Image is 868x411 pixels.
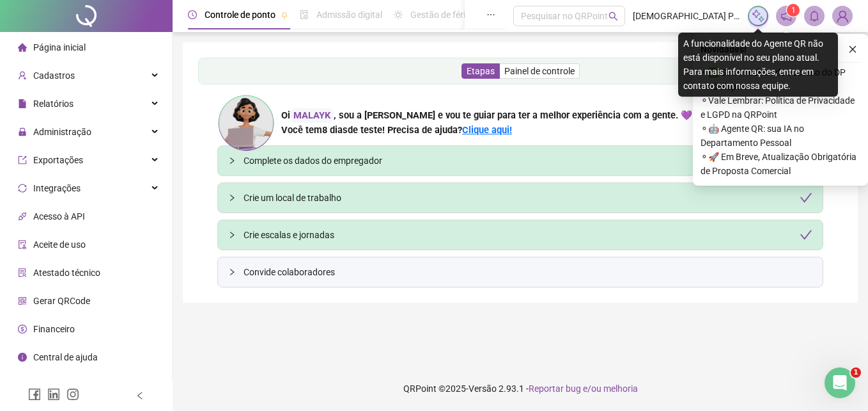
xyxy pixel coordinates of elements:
span: ⚬ 🚀 Em Breve, Atualização Obrigatória de Proposta Comercial [701,150,860,178]
span: home [18,43,27,52]
span: Gestão de férias [410,10,475,20]
div: Complete os dados do empregador [244,154,812,168]
a: Clique aqui! [462,124,512,136]
span: Etapas [467,66,495,76]
span: Controle de ponto [205,10,275,20]
span: 1 [791,6,796,15]
div: Convide colaboradores [218,257,823,287]
span: dias [330,124,348,136]
div: A funcionalidade do Agente QR não está disponível no seu plano atual. Para mais informações, entr... [678,33,838,97]
span: linkedin [47,388,60,401]
img: 92426 [833,6,852,26]
span: Painel de controle [504,66,575,76]
span: Página inicial [33,42,86,52]
span: ⚬ Vale Lembrar: Política de Privacidade e LGPD na QRPoint [701,93,860,122]
span: collapsed [228,194,236,202]
img: ana-icon.cad42e3e8b8746aecfa2.png [217,94,275,152]
span: Integrações [33,183,81,193]
span: search [608,12,618,21]
span: Exportações [33,155,83,165]
span: Versão [469,383,497,394]
span: check [800,229,812,241]
div: Crie escalas e jornadas [244,228,812,242]
span: Reportar bug e/ou melhoria [529,383,638,394]
span: close [848,45,857,54]
span: instagram [66,388,79,401]
span: collapsed [228,157,236,165]
span: check [800,191,812,204]
span: audit [18,240,27,249]
span: qrcode [18,296,27,305]
span: 1 [851,367,861,378]
span: [DEMOGRAPHIC_DATA] PRATA - DMZ ADMINISTRADORA [633,9,740,23]
span: Gerar QRCode [33,296,90,306]
div: MALAYK [290,108,334,123]
span: pushpin [281,12,288,19]
span: Administração [33,127,91,137]
span: bell [809,10,820,22]
div: Crie um local de trabalho [244,191,812,205]
span: notification [780,10,792,22]
div: Complete os dados do empregadorcheck [218,146,823,175]
span: dollar [18,325,27,334]
span: api [18,212,27,221]
span: Convide colaboradores [244,265,812,279]
img: sparkle-icon.fc2bf0ac1784a2077858766a79e2daf3.svg [751,9,765,23]
iframe: Intercom live chat [825,367,855,398]
span: info-circle [18,353,27,362]
span: user-add [18,71,27,80]
span: Cadastros [33,70,75,81]
span: lock [18,127,27,136]
span: file-done [300,10,309,19]
span: collapsed [228,268,236,276]
span: collapsed [228,231,236,239]
span: Relatórios [33,99,74,109]
span: sync [18,184,27,193]
span: 8 [322,124,348,136]
span: Central de ajuda [33,352,98,362]
span: de teste! Precisa de ajuda? [348,124,462,136]
span: ⚬ 🤖 Agente QR: sua IA no Departamento Pessoal [701,122,860,150]
span: Atestado técnico [33,268,100,278]
span: Admissão digital [316,10,382,20]
sup: 1 [787,4,800,17]
span: facebook [28,388,41,401]
span: sun [394,10,403,19]
footer: QRPoint © 2025 - 2.93.1 - [173,366,868,411]
span: Aceite de uso [33,239,86,250]
div: Crie um local de trabalhocheck [218,183,823,213]
span: ellipsis [486,10,495,19]
span: export [18,156,27,165]
span: file [18,99,27,108]
span: left [136,391,144,400]
span: clock-circle [188,10,197,19]
span: Você tem [281,124,322,136]
span: Financeiro [33,324,75,334]
span: solution [18,268,27,277]
div: Oi , sou a [PERSON_NAME] e vou te guiar para ter a melhor experiência com a gente. 💜 [281,108,692,123]
div: Crie escalas e jornadascheck [218,220,823,250]
span: Acesso à API [33,211,85,222]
